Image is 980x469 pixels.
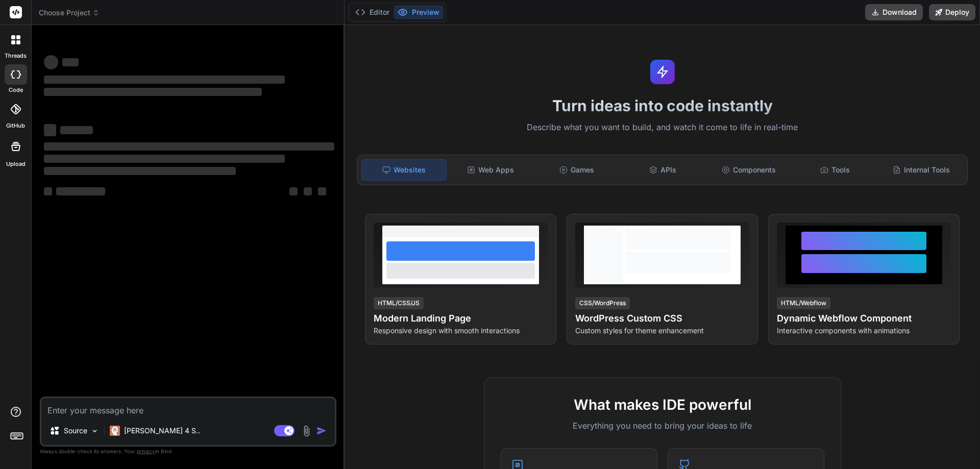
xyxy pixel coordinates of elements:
[304,187,312,195] span: ‌
[62,58,79,66] span: ‌
[575,326,749,336] p: Custom styles for theme enhancement
[39,8,100,18] span: Choose Project
[137,448,155,454] span: privacy
[6,121,25,130] label: GitHub
[793,159,877,181] div: Tools
[501,394,824,415] h2: What makes IDE powerful
[707,159,791,181] div: Components
[374,311,548,326] h4: Modern Landing Page
[865,4,923,20] button: Download
[621,159,705,181] div: APIs
[501,419,824,432] p: Everything you need to bring your ideas to life
[5,52,27,60] label: threads
[777,297,830,309] div: HTML/Webflow
[777,311,951,326] h4: Dynamic Webflow Component
[40,447,336,456] p: Always double-check its answers. Your in Bind
[44,88,262,96] span: ‌
[351,121,974,134] p: Describe what you want to build, and watch it come to life in real-time
[374,297,424,309] div: HTML/CSS/JS
[929,4,975,20] button: Deploy
[44,142,334,151] span: ‌
[289,187,298,195] span: ‌
[9,86,23,94] label: code
[60,126,93,134] span: ‌
[44,155,285,163] span: ‌
[575,311,749,326] h4: WordPress Custom CSS
[44,167,236,175] span: ‌
[124,426,200,436] p: [PERSON_NAME] 4 S..
[44,124,56,136] span: ‌
[535,159,619,181] div: Games
[777,326,951,336] p: Interactive components with animations
[44,187,52,195] span: ‌
[351,96,974,115] h1: Turn ideas into code instantly
[301,425,312,437] img: attachment
[394,5,444,19] button: Preview
[374,326,548,336] p: Responsive design with smooth interactions
[449,159,533,181] div: Web Apps
[6,160,26,168] label: Upload
[361,159,447,181] div: Websites
[90,427,99,435] img: Pick Models
[575,297,630,309] div: CSS/WordPress
[318,187,326,195] span: ‌
[110,426,120,436] img: Claude 4 Sonnet
[64,426,87,436] p: Source
[44,76,285,84] span: ‌
[56,187,105,195] span: ‌
[351,5,394,19] button: Editor
[316,426,327,436] img: icon
[44,55,58,69] span: ‌
[879,159,963,181] div: Internal Tools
